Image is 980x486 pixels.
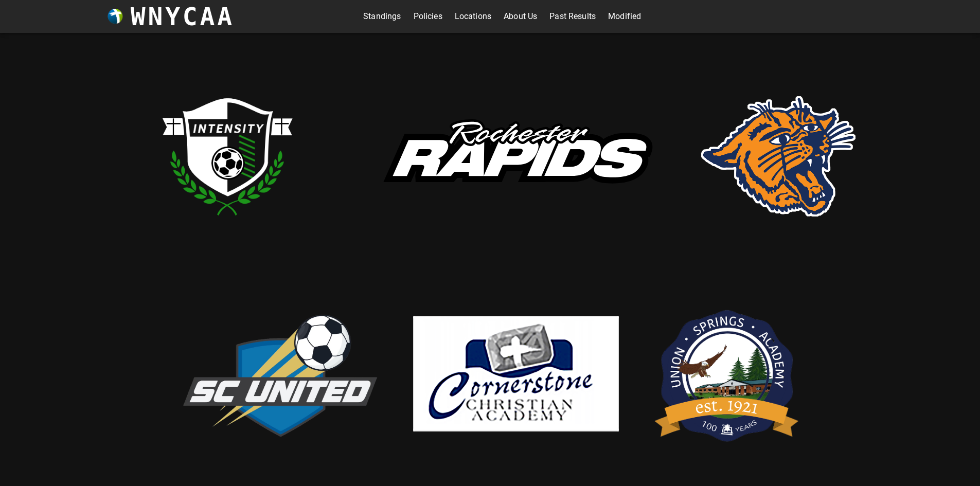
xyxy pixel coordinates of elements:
img: wnycaaBall.png [108,9,123,24]
img: scUnited.png [176,303,382,444]
img: intensity.png [125,53,331,259]
a: Locations [455,8,491,25]
a: Past Results [549,8,596,25]
img: cornerstone.png [413,316,619,431]
img: usa.png [650,294,804,453]
a: Standings [363,8,401,25]
h3: WNYCAA [131,2,235,31]
img: rsd.png [701,96,856,217]
a: Modified [608,8,641,25]
a: Policies [414,8,442,25]
a: About Us [504,8,537,25]
img: rapids.svg [362,99,670,213]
